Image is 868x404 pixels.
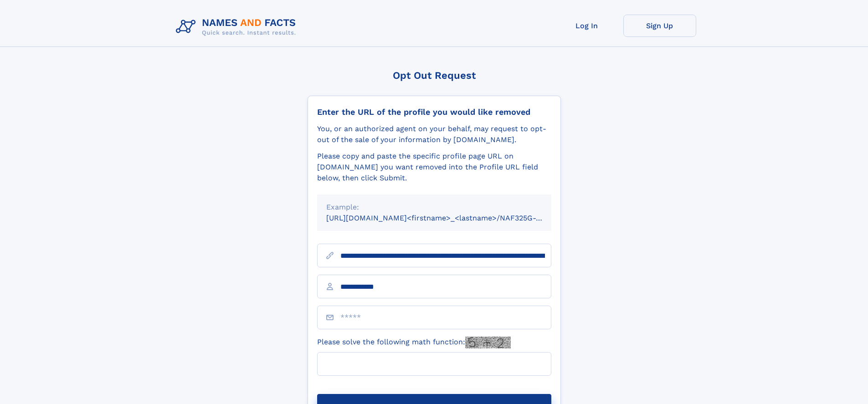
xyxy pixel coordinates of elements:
label: Please solve the following math function: [317,337,511,348]
img: Logo Names and Facts [172,15,303,39]
div: Example: [326,202,542,213]
a: Log In [550,15,623,37]
a: Sign Up [623,15,696,37]
small: [URL][DOMAIN_NAME]<firstname>_<lastname>/NAF325G-xxxxxxxx [326,214,569,222]
div: Enter the URL of the profile you would like removed [317,107,551,117]
div: Please copy and paste the specific profile page URL on [DOMAIN_NAME] you want removed into the Pr... [317,151,551,184]
div: You, or an authorized agent on your behalf, may request to opt-out of the sale of your informatio... [317,123,551,145]
div: Opt Out Request [308,70,561,81]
